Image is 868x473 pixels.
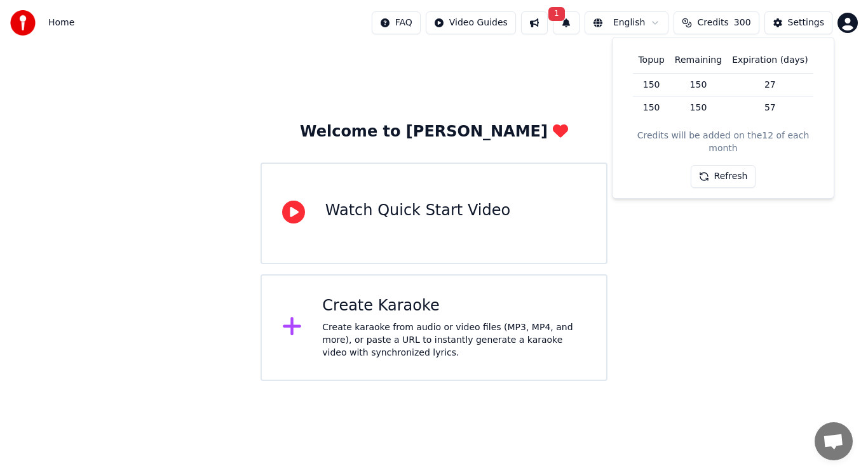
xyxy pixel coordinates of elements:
[815,422,853,460] div: Open chat
[670,97,727,119] td: 150
[322,321,586,359] div: Create karaoke from audio or video files (MP3, MP4, and more), or paste a URL to instantly genera...
[727,48,813,73] th: Expiration (days)
[623,130,824,155] div: Credits will be added on the 12 of each month
[48,17,74,29] nav: breadcrumb
[10,10,36,36] img: youka
[674,11,759,34] button: Credits300
[788,17,824,29] div: Settings
[727,73,813,97] td: 27
[633,73,669,97] td: 150
[48,17,74,29] span: Home
[553,11,580,34] button: 1
[322,296,586,316] div: Create Karaoke
[300,122,568,142] div: Welcome to [PERSON_NAME]
[697,17,728,29] span: Credits
[372,11,421,34] button: FAQ
[734,17,751,29] span: 300
[670,73,727,97] td: 150
[764,11,832,34] button: Settings
[691,165,756,188] button: Refresh
[670,48,727,73] th: Remaining
[426,11,516,34] button: Video Guides
[325,201,510,221] div: Watch Quick Start Video
[727,97,813,119] td: 57
[633,97,669,119] td: 150
[548,7,565,21] span: 1
[633,48,669,73] th: Topup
